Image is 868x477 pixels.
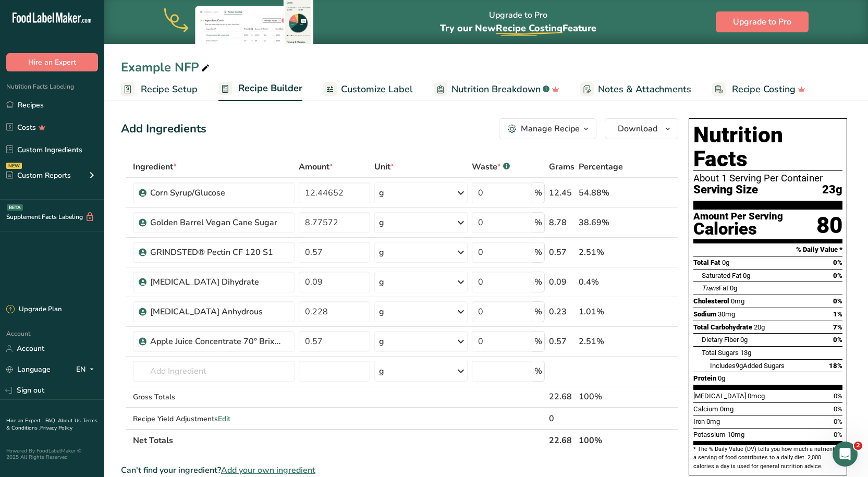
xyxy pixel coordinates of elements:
[323,78,413,101] a: Customize Label
[379,187,384,199] div: g
[822,184,842,197] span: 23g
[693,310,716,318] span: Sodium
[440,22,596,34] span: Try our New Feature
[6,448,98,460] div: Powered By FoodLabelMaker © 2025 All Rights Reserved
[854,442,862,450] span: 2
[693,184,758,197] span: Serving Size
[549,335,574,348] div: 0.57
[693,222,783,237] div: Calories
[379,246,384,259] div: g
[76,363,98,376] div: EN
[693,418,705,425] span: Iron
[218,77,302,102] a: Recipe Builder
[451,82,541,96] span: Nutrition Breakdown
[150,187,280,199] div: Corn Syrup/Glucose
[150,216,280,229] div: Golden Barrel Vegan Cane Sugar
[740,336,748,344] span: 0g
[748,392,765,400] span: 0mcg
[133,413,294,424] div: Recipe Yield Adjustments
[379,305,384,318] div: g
[238,81,302,95] span: Recipe Builder
[496,22,563,34] span: Recipe Costing
[720,405,733,413] span: 0mg
[693,445,842,471] section: * The % Daily Value (DV) tells you how much a nutrient in a serving of food contributes to a dail...
[6,417,43,424] a: Hire an Expert .
[693,243,842,256] section: % Daily Value *
[693,323,752,331] span: Total Carbohydrate
[833,336,842,344] span: 0%
[6,53,98,71] button: Hire an Expert
[816,212,842,239] div: 80
[45,417,58,424] a: FAQ .
[833,310,842,318] span: 1%
[6,163,22,169] div: NEW
[218,414,230,424] span: Edit
[579,216,629,229] div: 38.69%
[121,58,212,77] div: Example NFP
[299,161,333,173] span: Amount
[833,323,842,331] span: 7%
[374,161,394,173] span: Unit
[6,360,51,378] a: Language
[829,362,842,370] span: 18%
[718,374,725,382] span: 0g
[706,418,720,425] span: 0mg
[710,362,785,370] span: Includes Added Sugars
[579,305,629,318] div: 1.01%
[743,272,750,279] span: 0g
[549,390,574,403] div: 22.68
[440,1,596,44] div: Upgrade to Pro
[736,362,743,370] span: 9g
[731,297,744,305] span: 0mg
[693,405,718,413] span: Calcium
[618,123,657,135] span: Download
[549,276,574,288] div: 0.09
[341,82,413,96] span: Customize Label
[702,284,719,292] i: Trans
[549,412,574,425] div: 0
[693,123,842,171] h1: Nutrition Facts
[754,323,765,331] span: 20g
[693,297,729,305] span: Cholesterol
[834,405,842,413] span: 0%
[732,82,796,96] span: Recipe Costing
[702,272,741,279] span: Saturated Fat
[133,161,177,173] span: Ingredient
[702,349,739,357] span: Total Sugars
[379,216,384,229] div: g
[579,390,629,403] div: 100%
[150,246,280,259] div: GRINDSTED® Pectin CF 120 S1
[605,118,678,139] button: Download
[702,284,728,292] span: Fat
[834,431,842,438] span: 0%
[58,417,83,424] a: About Us .
[6,417,97,432] a: Terms & Conditions .
[141,82,198,96] span: Recipe Setup
[549,161,574,173] span: Grams
[579,276,629,288] div: 0.4%
[549,305,574,318] div: 0.23
[693,374,716,382] span: Protein
[833,272,842,279] span: 0%
[121,120,206,138] div: Add Ingredients
[598,82,691,96] span: Notes & Attachments
[693,392,746,400] span: [MEDICAL_DATA]
[549,246,574,259] div: 0.57
[577,429,631,451] th: 100%
[379,335,384,348] div: g
[730,284,737,292] span: 0g
[472,161,510,173] div: Waste
[579,335,629,348] div: 2.51%
[702,336,739,344] span: Dietary Fiber
[521,123,580,135] div: Manage Recipe
[834,418,842,425] span: 0%
[549,216,574,229] div: 8.78
[121,464,678,476] div: Can't find your ingredient?
[150,276,280,288] div: [MEDICAL_DATA] Dihydrate
[733,16,791,28] span: Upgrade to Pro
[833,259,842,266] span: 0%
[716,11,809,32] button: Upgrade to Pro
[740,349,751,357] span: 13g
[712,78,805,101] a: Recipe Costing
[6,304,62,315] div: Upgrade Plan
